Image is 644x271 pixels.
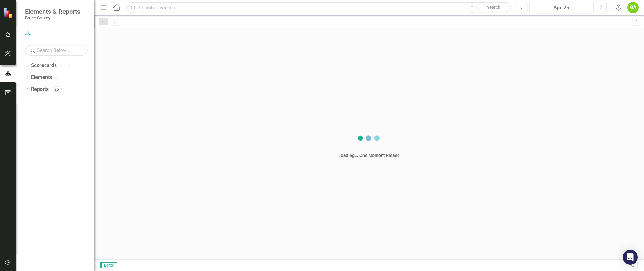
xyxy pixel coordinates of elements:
a: Reports [31,86,49,93]
button: GA [627,2,639,13]
input: Search ClearPoint... [127,2,511,13]
button: Apr-25 [529,2,594,13]
img: ClearPoint Strategy [3,7,14,18]
div: Apr-25 [531,4,591,12]
span: Elements & Reports [25,8,80,15]
div: Open Intercom Messenger [623,250,638,265]
div: Loading... One Moment Please [338,152,400,159]
a: Elements [31,74,52,81]
input: Search Below... [25,45,88,56]
span: Editor [100,262,117,268]
a: Scorecards [31,62,57,69]
button: Search [478,3,509,12]
small: Bruce County [25,15,80,20]
div: 26 [52,86,62,92]
span: Search [487,5,500,10]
